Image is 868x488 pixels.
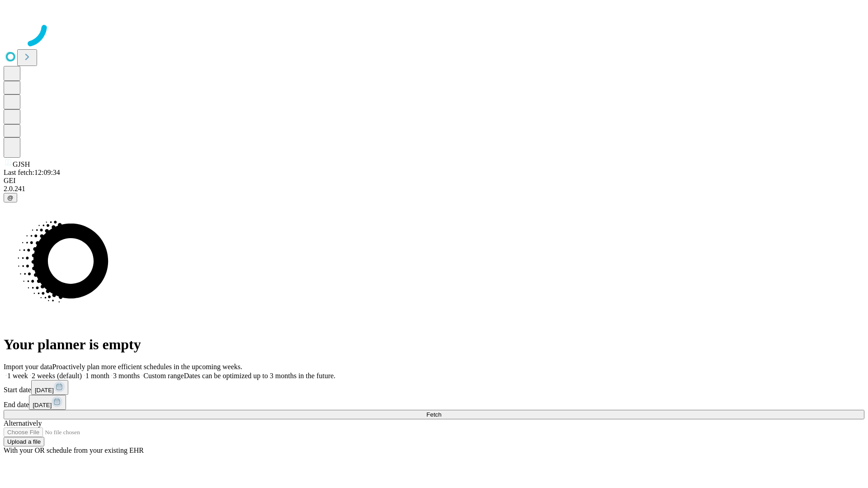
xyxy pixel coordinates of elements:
[143,372,184,380] span: Custom range
[31,380,68,395] button: [DATE]
[4,380,864,395] div: Start date
[4,169,60,176] span: Last fetch: 12:09:34
[4,410,864,419] button: Fetch
[13,160,30,168] span: GJSH
[33,402,52,408] span: [DATE]
[4,395,864,410] div: End date
[4,363,52,371] span: Import your data
[426,411,441,418] span: Fetch
[4,177,864,185] div: GEI
[85,372,109,380] span: 1 month
[52,363,242,371] span: Proactively plan more efficient schedules in the upcoming weeks.
[29,395,66,410] button: [DATE]
[32,372,82,380] span: 2 weeks (default)
[4,193,17,202] button: @
[4,437,44,446] button: Upload a file
[4,446,144,454] span: With your OR schedule from your existing EHR
[7,372,28,380] span: 1 week
[113,372,140,380] span: 3 months
[35,387,54,394] span: [DATE]
[184,372,335,380] span: Dates can be optimized up to 3 months in the future.
[4,185,864,193] div: 2.0.241
[4,419,42,427] span: Alternatively
[7,194,14,201] span: @
[4,336,864,353] h1: Your planner is empty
